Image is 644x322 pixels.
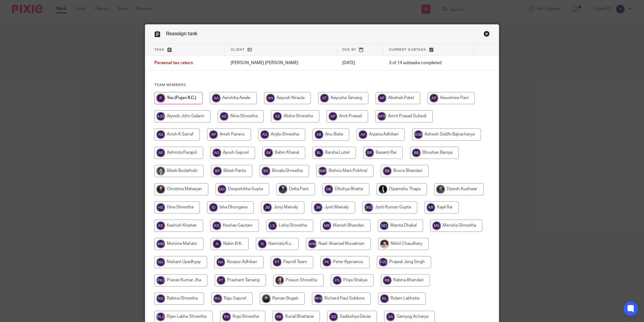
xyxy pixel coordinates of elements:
[154,61,193,65] span: Personal tax return
[154,83,490,87] h4: Team members
[383,56,473,70] td: 3 of 14 subtasks completed
[484,31,490,39] a: Close this dialog window
[231,60,330,66] p: [PERSON_NAME] [PERSON_NAME]
[166,31,197,36] span: Reassign task
[342,60,377,66] p: [DATE]
[342,48,356,51] span: Due by
[231,48,245,51] span: Client
[154,48,165,51] span: Task
[389,48,426,51] span: Current subtask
